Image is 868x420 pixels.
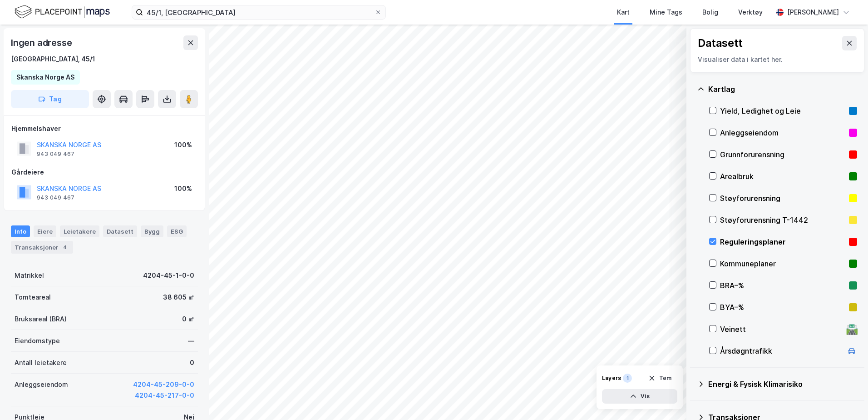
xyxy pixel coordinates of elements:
div: Bygg [141,225,163,237]
div: Mine Tags [650,7,682,18]
div: Datasett [698,36,743,50]
div: Kommuneplaner [720,258,845,269]
div: Veinett [720,324,843,335]
div: Skanska Norge AS [16,72,74,83]
div: Bruksareal (BRA) [15,314,67,325]
div: 943 049 467 [37,194,74,201]
div: BRA–% [720,280,845,291]
div: Støyforurensning T-1442 [720,215,845,225]
div: Layers [602,375,621,382]
div: Hjemmelshaver [11,123,197,134]
div: Datasett [103,225,137,237]
div: Leietakere [60,225,99,237]
div: Reguleringsplaner [720,236,845,247]
div: BYA–% [720,302,845,313]
button: 4204-45-209-0-0 [133,379,194,390]
div: Årsdøgntrafikk [720,345,843,356]
div: Info [11,225,30,237]
div: 100% [174,183,192,194]
div: Yield, Ledighet og Leie [720,105,845,116]
div: [PERSON_NAME] [787,7,839,18]
iframe: Chat Widget [823,376,868,420]
div: Grunnforurensning [720,149,845,160]
button: Tøm [642,371,677,385]
div: Eiere [34,225,56,237]
div: Transaksjoner [11,241,73,254]
div: Visualiser data i kartet her. [698,54,857,65]
div: [GEOGRAPHIC_DATA], 45/1 [11,54,95,65]
button: Tag [11,90,89,108]
div: Bolig [702,7,718,18]
div: 4 [60,243,69,252]
div: Anleggseiendom [720,127,845,138]
div: Eiendomstype [15,335,60,346]
div: 4204-45-1-0-0 [143,270,194,281]
button: Vis [602,389,677,404]
div: Ingen adresse [11,35,74,50]
div: Verktøy [738,7,763,18]
div: Kartlag [708,84,857,95]
div: Kontrollprogram for chat [823,376,868,420]
div: 943 049 467 [37,150,74,158]
div: Energi & Fysisk Klimarisiko [708,379,857,390]
div: 0 [190,357,194,368]
div: Tomteareal [15,292,51,303]
div: ESG [167,225,187,237]
div: Arealbruk [720,171,845,182]
div: 1 [623,374,632,383]
button: 4204-45-217-0-0 [135,390,194,401]
div: Kart [617,7,630,18]
div: Gårdeiere [11,167,197,178]
div: Anleggseiendom [15,379,68,390]
img: logo.f888ab2527a4732fd821a326f86c7f29.svg [15,4,110,20]
input: Søk på adresse, matrikkel, gårdeiere, leietakere eller personer [143,5,375,19]
div: Støyforurensning [720,193,845,204]
div: 🛣️ [846,323,858,335]
div: Antall leietakere [15,357,67,368]
div: 100% [174,140,192,150]
div: 38 605 ㎡ [163,292,194,303]
div: Matrikkel [15,270,44,281]
div: — [188,335,194,346]
div: 0 ㎡ [182,314,194,325]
